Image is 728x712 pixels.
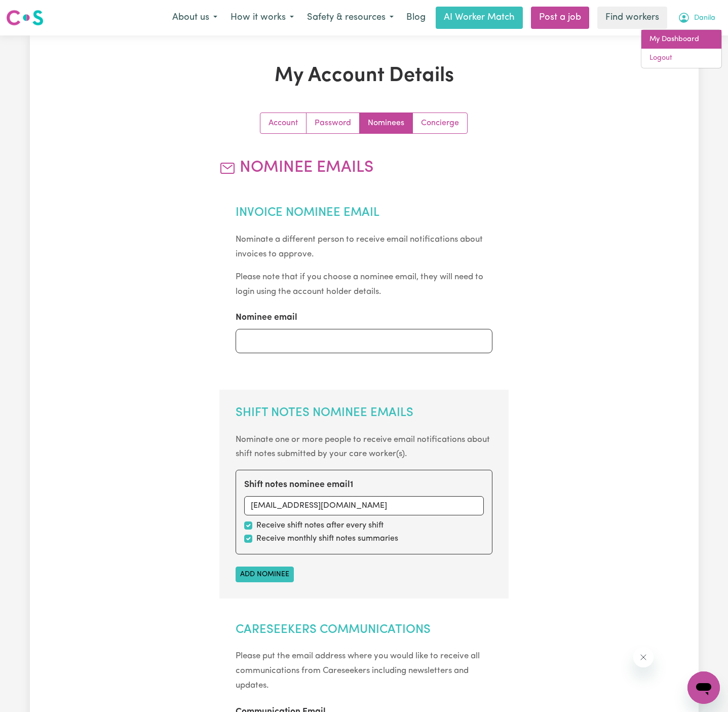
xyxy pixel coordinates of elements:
a: AI Worker Match [436,7,523,29]
span: Danila [694,13,715,24]
button: About us [166,7,224,28]
a: Find workers [597,7,667,29]
label: Receive monthly shift notes summaries [256,533,398,545]
small: Please put the email address where you would like to receive all communications from Careseekers ... [236,652,480,690]
h2: Shift Notes Nominee Emails [236,406,492,421]
iframe: Button to launch messaging window [687,671,720,704]
a: My Dashboard [641,30,721,49]
label: Receive shift notes after every shift [256,519,384,532]
iframe: Close message [633,647,654,667]
button: How it works [224,7,300,28]
button: My Account [671,7,722,28]
a: Careseekers logo [6,6,44,29]
label: Nominee email [236,311,297,324]
button: Add nominee [236,567,294,582]
a: Update your account [260,113,306,133]
img: Careseekers logo [6,9,44,27]
span: Need any help? [6,7,61,15]
small: Nominate a different person to receive email notifications about invoices to approve. [236,235,483,258]
h1: My Account Details [147,64,581,88]
label: Shift notes nominee email 1 [244,478,353,492]
h2: Nominee Emails [219,158,509,177]
small: Please note that if you choose a nominee email, they will need to login using the account holder ... [236,273,483,296]
div: My Account [641,29,722,68]
a: Blog [400,7,432,29]
small: Nominate one or more people to receive email notifications about shift notes submitted by your ca... [236,435,490,459]
h2: Careseekers Communications [236,623,492,638]
button: Safety & resources [300,7,400,28]
a: Update your nominees [360,113,413,133]
a: Update account manager [413,113,467,133]
a: Update your password [306,113,360,133]
a: Post a job [531,7,589,29]
h2: Invoice Nominee Email [236,206,492,220]
a: Logout [641,49,721,68]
